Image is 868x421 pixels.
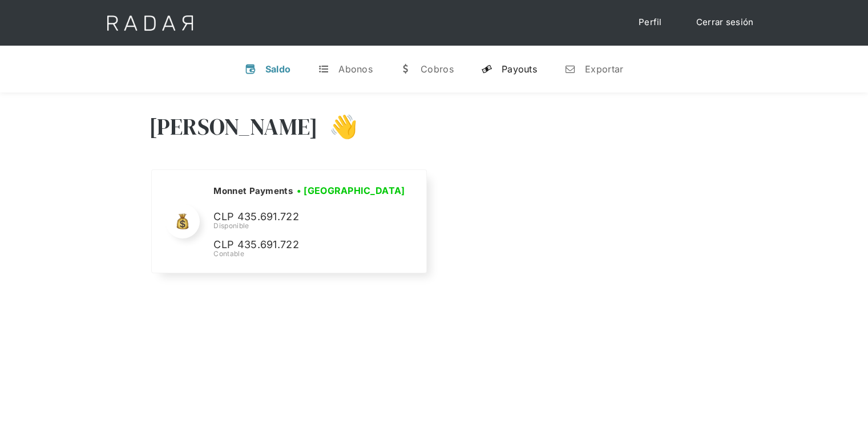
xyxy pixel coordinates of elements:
[318,63,329,75] div: t
[265,63,291,75] div: Saldo
[245,63,256,75] div: v
[338,63,373,75] div: Abonos
[481,63,492,75] div: y
[213,237,385,253] p: CLP 435.691.722
[213,209,385,225] p: CLP 435.691.722
[149,112,318,141] h3: [PERSON_NAME]
[318,112,358,141] h3: 👋
[685,11,765,34] a: Cerrar sesión
[213,185,293,197] h2: Monnet Payments
[213,221,409,231] div: Disponible
[585,63,623,75] div: Exportar
[502,63,537,75] div: Payouts
[400,63,411,75] div: w
[213,249,409,259] div: Contable
[297,184,405,197] h3: • [GEOGRAPHIC_DATA]
[564,63,576,75] div: n
[627,11,673,34] a: Perfil
[421,63,454,75] div: Cobros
